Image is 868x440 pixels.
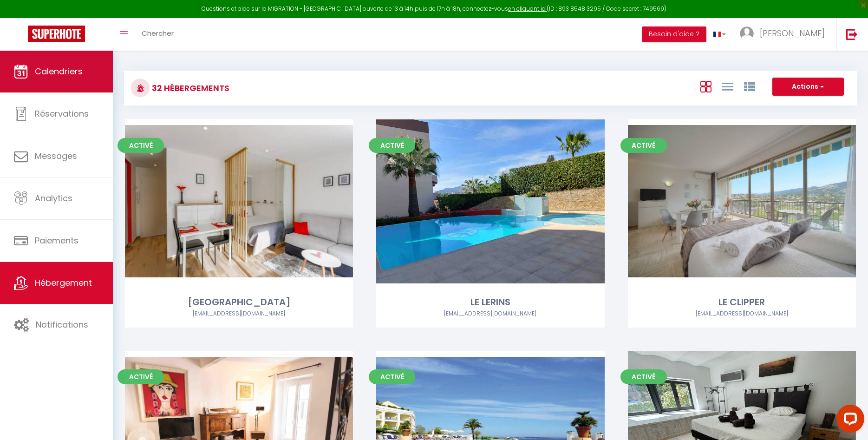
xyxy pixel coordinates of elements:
span: Activé [369,369,415,384]
span: Hébergement [35,277,92,289]
a: Editer [211,192,267,210]
iframe: LiveChat chat widget [829,401,868,440]
span: Activé [117,369,164,384]
button: Besoin d'aide ? [642,26,706,42]
span: Activé [620,138,667,153]
a: Editer [714,192,770,210]
h3: 32 Hébergements [150,78,229,99]
a: en cliquant ici [508,5,547,13]
span: [PERSON_NAME] [760,27,825,39]
span: Notifications [36,319,88,330]
a: Chercher [135,18,181,51]
div: LE LERINS [376,295,604,309]
img: logout [846,28,858,40]
span: Réservations [35,108,89,119]
span: Activé [117,138,164,153]
span: Messages [35,150,77,162]
a: Vue en Box [700,79,711,94]
div: [GEOGRAPHIC_DATA] [125,295,353,309]
a: Vue en Liste [722,79,733,94]
a: Editer [463,192,518,210]
img: ... [740,26,754,40]
span: Activé [369,138,415,153]
div: Airbnb [628,309,856,318]
span: Activé [620,369,667,384]
div: LE CLIPPER [628,295,856,309]
button: Actions [772,78,844,96]
span: Paiements [35,235,78,246]
img: Super Booking [28,26,85,42]
div: Airbnb [125,309,353,318]
a: ... [PERSON_NAME] [733,18,836,51]
span: Chercher [142,28,174,38]
a: Vue par Groupe [744,79,755,94]
span: Calendriers [35,66,83,77]
div: Airbnb [376,309,604,318]
span: Analytics [35,192,72,204]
